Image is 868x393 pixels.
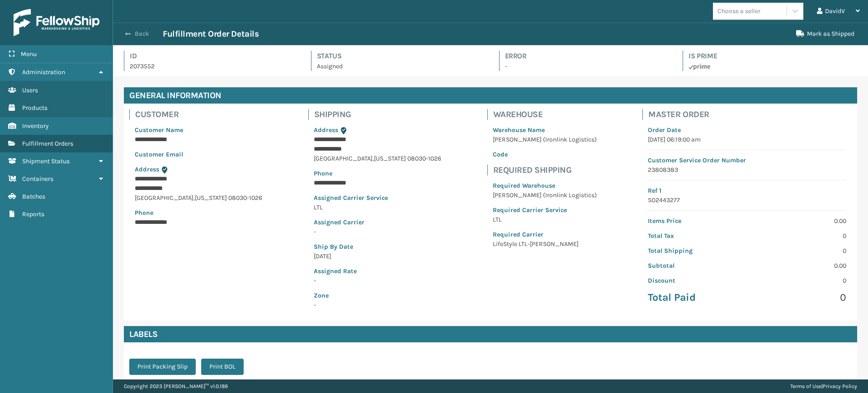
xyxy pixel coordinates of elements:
span: , [373,155,374,162]
div: Choose a seller [717,6,760,16]
span: [GEOGRAPHIC_DATA] [314,155,373,162]
a: Privacy Policy [823,383,857,389]
p: Total Shipping [648,246,741,256]
h4: Required Shipping [493,165,602,175]
button: Back [121,30,163,38]
span: , [193,194,195,202]
h4: General Information [124,87,857,104]
h4: Id [130,51,295,62]
p: 23808383 [648,165,846,175]
span: Menu [21,50,37,58]
p: Order Date [648,125,846,135]
p: 0.00 [753,216,846,226]
p: Code [493,150,597,159]
p: Items Price [648,216,741,226]
p: 0 [753,231,846,241]
p: LTL [493,215,597,224]
span: 08030-1026 [228,194,262,202]
h4: Is Prime [689,51,857,62]
p: 0 [753,276,846,285]
p: Copyright 2023 [PERSON_NAME]™ v 1.0.189 [124,379,228,393]
img: logo [14,9,99,36]
span: 08030-1026 [407,155,441,162]
span: Fulfillment Orders [22,140,73,147]
p: - [505,62,667,71]
a: Terms of Use [790,383,821,389]
div: | [790,379,857,393]
span: Users [22,86,38,94]
span: Reports [22,210,44,218]
p: Discount [648,276,741,285]
button: Print Packing Slip [129,359,196,375]
p: [PERSON_NAME] (Ironlink Logistics) [493,135,597,144]
h4: Status [317,51,483,62]
p: Customer Name [135,125,262,135]
button: Mark as Shipped [791,25,860,43]
span: Inventory [22,122,49,130]
p: Assigned [317,62,483,71]
h4: Warehouse [493,109,602,120]
p: Required Carrier Service [493,205,597,215]
p: Customer Service Order Number [648,156,846,165]
span: - [314,291,441,309]
h4: Shipping [314,109,447,120]
p: 0 [753,291,846,304]
p: [DATE] 06:19:00 am [648,135,846,144]
h4: Error [505,51,667,62]
p: 0.00 [753,261,846,270]
p: - [314,276,441,285]
h4: Master Order [648,109,852,120]
i: Mark as Shipped [796,30,804,37]
p: Total Paid [648,291,741,304]
p: Phone [135,208,262,218]
h3: Fulfillment Order Details [163,28,259,39]
span: [GEOGRAPHIC_DATA] [135,194,193,202]
p: Phone [314,169,441,178]
p: Assigned Carrier [314,218,441,227]
span: Address [314,126,338,134]
p: - [314,227,441,237]
p: LTL [314,203,441,212]
p: [PERSON_NAME] (Ironlink Logistics) [493,190,597,200]
h4: Labels [124,326,857,342]
span: Containers [22,175,53,183]
span: [US_STATE] [195,194,227,202]
p: Total Tax [648,231,741,241]
p: SO2443277 [648,195,846,205]
p: 2073552 [130,62,295,71]
button: Print BOL [201,359,244,375]
p: Required Carrier [493,230,597,239]
span: Shipment Status [22,157,70,165]
span: Products [22,104,47,112]
p: Assigned Carrier Service [314,193,441,203]
p: Zone [314,291,441,300]
p: Ref 1 [648,186,846,195]
p: Subtotal [648,261,741,270]
p: Warehouse Name [493,125,597,135]
p: LifeStyle LTL-[PERSON_NAME] [493,239,597,249]
p: Ship By Date [314,242,441,251]
p: Required Warehouse [493,181,597,190]
span: Batches [22,193,45,200]
p: [DATE] [314,251,441,261]
h4: Customer [135,109,268,120]
span: Address [135,166,159,173]
span: Administration [22,68,65,76]
p: 0 [753,246,846,256]
span: [US_STATE] [374,155,406,162]
p: Customer Email [135,150,262,159]
p: Assigned Rate [314,266,441,276]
